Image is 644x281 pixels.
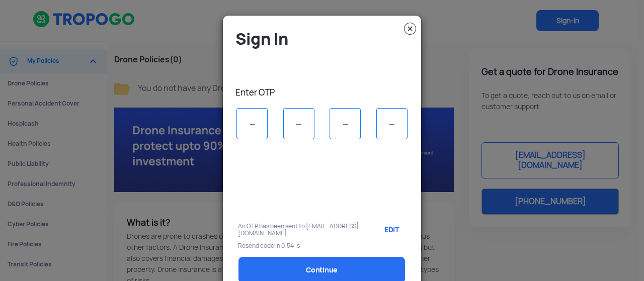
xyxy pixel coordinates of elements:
[235,87,414,98] p: Enter OTP
[375,217,406,242] a: EDIT
[236,108,268,139] input: -
[235,29,414,49] h4: Sign In
[404,23,416,35] img: close
[238,242,406,249] p: Resend code in 0:54 s
[238,223,359,237] p: An OTP has been sent to [EMAIL_ADDRESS][DOMAIN_NAME]
[330,108,361,139] input: -
[376,108,408,139] input: -
[283,108,314,139] input: -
